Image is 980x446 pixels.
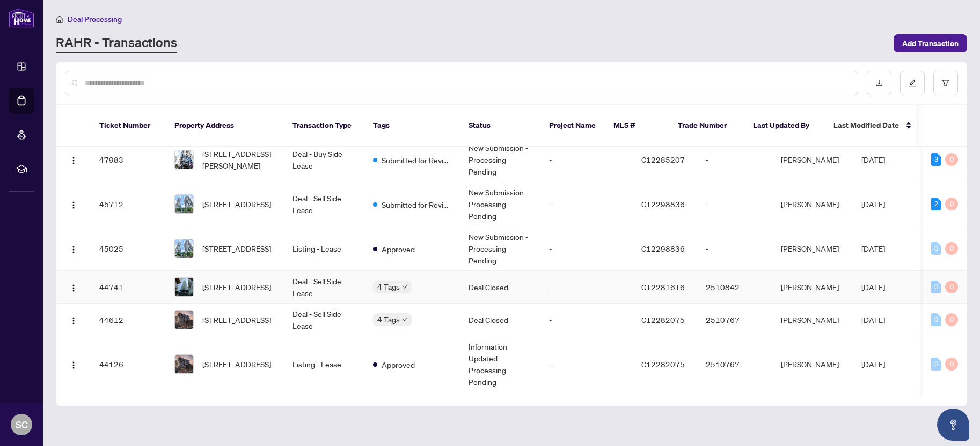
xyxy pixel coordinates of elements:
[175,355,193,373] img: thumbnail-img
[945,358,958,371] div: 0
[91,138,166,182] td: 47983
[909,79,916,87] span: edit
[931,358,941,371] div: 0
[382,359,415,371] span: Approved
[65,278,82,296] button: Logo
[65,311,82,328] button: Logo
[69,316,78,325] img: Logo
[942,79,949,87] span: filter
[900,71,925,95] button: edit
[284,336,364,392] td: Listing - Lease
[364,105,460,147] th: Tags
[894,34,967,52] button: Add Transaction
[91,336,166,392] td: 44126
[744,105,825,147] th: Last Updated By
[284,182,364,226] td: Deal - Sell Side Lease
[56,34,177,53] a: RAHR - Transactions
[933,71,958,95] button: filter
[460,304,540,336] td: Deal Closed
[284,304,364,336] td: Deal - Sell Side Lease
[931,281,941,293] div: 0
[772,182,853,226] td: [PERSON_NAME]
[65,151,82,168] button: Logo
[697,271,772,304] td: 2510842
[91,182,166,226] td: 45712
[65,356,82,373] button: Logo
[772,138,853,182] td: [PERSON_NAME]
[641,199,685,209] span: C12298836
[861,359,885,369] span: [DATE]
[460,105,540,147] th: Status
[931,153,941,166] div: 3
[875,79,883,87] span: download
[175,278,193,296] img: thumbnail-img
[772,271,853,304] td: [PERSON_NAME]
[402,317,407,322] span: down
[284,138,364,182] td: Deal - Buy Side Lease
[284,271,364,304] td: Deal - Sell Side Lease
[861,315,885,324] span: [DATE]
[540,138,633,182] td: -
[91,304,166,336] td: 44612
[69,156,78,165] img: Logo
[382,199,451,210] span: Submitted for Review
[641,282,685,292] span: C12281616
[772,304,853,336] td: [PERSON_NAME]
[540,271,633,304] td: -
[382,154,451,166] span: Submitted for Review
[9,8,34,28] img: logo
[931,242,941,255] div: 0
[56,16,63,23] span: home
[175,239,193,258] img: thumbnail-img
[540,182,633,226] td: -
[175,311,193,329] img: thumbnail-img
[641,359,685,369] span: C12282075
[69,361,78,369] img: Logo
[861,199,885,209] span: [DATE]
[65,195,82,213] button: Logo
[697,182,772,226] td: -
[937,409,969,441] button: Open asap
[669,105,744,147] th: Trade Number
[69,284,78,292] img: Logo
[91,271,166,304] td: 44741
[202,281,271,293] span: [STREET_ADDRESS]
[697,304,772,336] td: 2510767
[825,105,922,147] th: Last Modified Date
[867,71,891,95] button: download
[641,155,685,164] span: C12285207
[605,105,669,147] th: MLS #
[697,226,772,271] td: -
[175,150,193,169] img: thumbnail-img
[697,138,772,182] td: -
[772,336,853,392] td: [PERSON_NAME]
[402,284,407,290] span: down
[284,226,364,271] td: Listing - Lease
[945,153,958,166] div: 0
[931,313,941,326] div: 0
[377,281,400,293] span: 4 Tags
[861,155,885,164] span: [DATE]
[460,182,540,226] td: New Submission - Processing Pending
[540,226,633,271] td: -
[175,195,193,213] img: thumbnail-img
[641,315,685,324] span: C12282075
[460,336,540,392] td: Information Updated - Processing Pending
[540,105,605,147] th: Project Name
[540,304,633,336] td: -
[902,35,959,52] span: Add Transaction
[69,201,78,209] img: Logo
[772,226,853,271] td: [PERSON_NAME]
[540,336,633,392] td: -
[460,226,540,271] td: New Submission - Processing Pending
[284,105,364,147] th: Transaction Type
[460,271,540,304] td: Deal Closed
[641,244,685,253] span: C12298836
[68,14,122,24] span: Deal Processing
[460,138,540,182] td: New Submission - Processing Pending
[931,198,941,210] div: 2
[16,417,28,432] span: SC
[945,198,958,210] div: 0
[69,245,78,254] img: Logo
[861,244,885,253] span: [DATE]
